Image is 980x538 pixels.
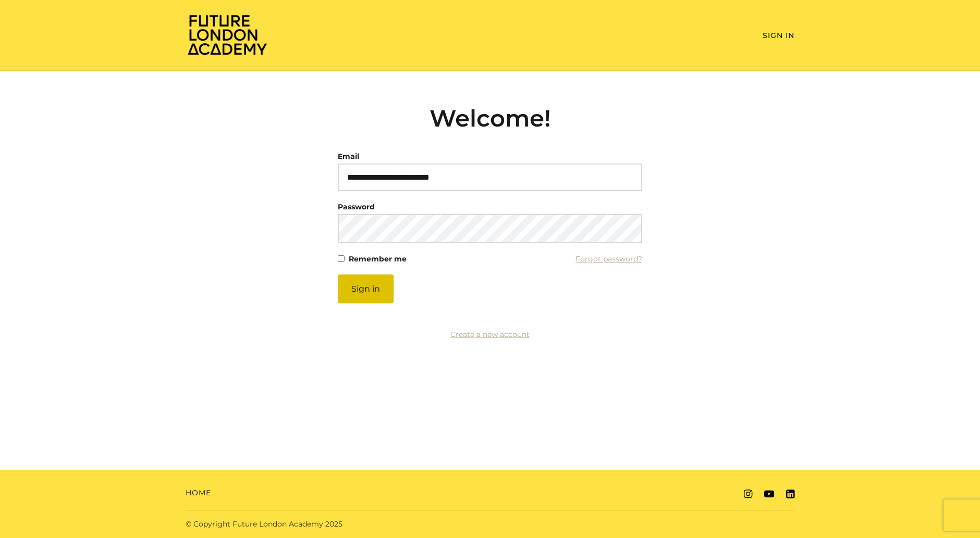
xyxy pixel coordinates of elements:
[338,274,394,303] button: Sign in
[349,252,407,266] label: Remember me
[575,252,642,266] a: Forgot password?
[186,487,211,498] a: Home
[338,104,642,132] h2: Welcome!
[763,31,794,40] a: Sign In
[450,330,530,339] a: Create a new account
[186,14,269,56] img: Home Page
[338,199,375,214] label: Password
[177,519,490,530] div: © Copyright Future London Academy 2025
[338,149,359,164] label: Email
